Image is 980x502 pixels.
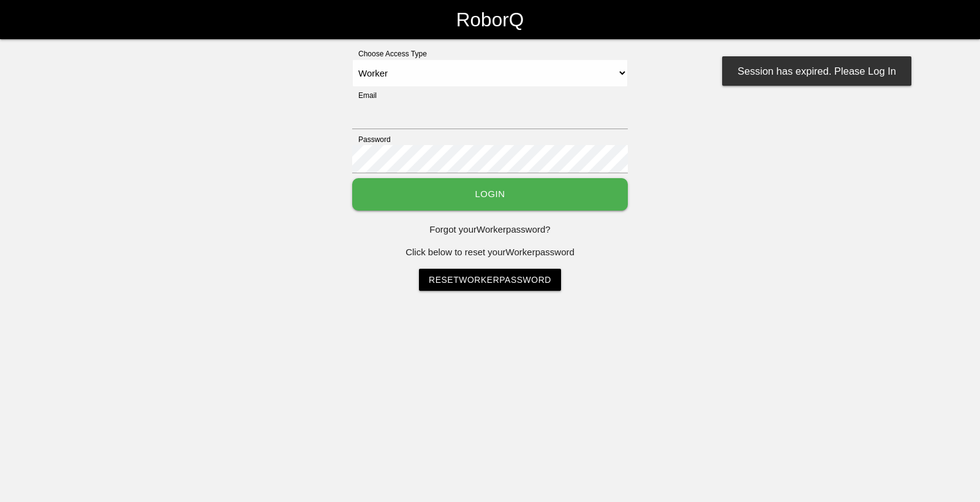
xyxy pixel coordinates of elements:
label: Password [352,134,391,145]
p: Click below to reset your Worker password [352,245,628,260]
a: ResetWorkerPassword [419,269,561,291]
p: Forgot your Worker password? [352,223,628,237]
label: Choose Access Type [352,48,427,59]
label: Email [352,90,377,101]
div: Session has expired. Please Log In [722,56,911,86]
button: Login [352,178,628,211]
